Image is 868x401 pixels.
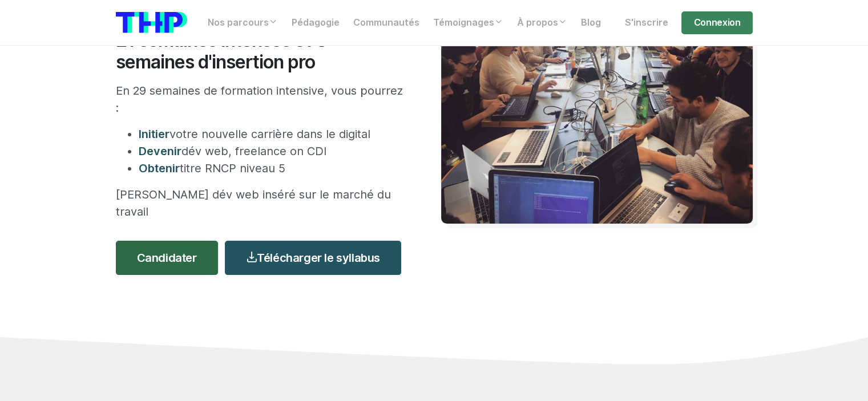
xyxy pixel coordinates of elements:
li: titre RNCP niveau 5 [139,160,407,177]
a: À propos [510,11,574,34]
p: En 29 semaines de formation intensive, vous pourrez : [116,82,407,116]
a: Témoignages [426,11,510,34]
a: Blog [574,11,608,34]
img: logo [116,12,187,33]
li: votre nouvelle carrière dans le digital [139,125,407,143]
p: [PERSON_NAME] dév web inséré sur le marché du travail [116,186,407,220]
a: Candidater [116,241,218,275]
a: Nos parcours [201,11,285,34]
h2: 21 semaines intenses et 8 semaines d'insertion pro [116,30,407,74]
a: Pédagogie [285,11,346,34]
a: Connexion [681,11,752,34]
span: Devenir [139,144,181,158]
a: Communautés [346,11,426,34]
span: Initier [139,127,169,141]
a: S'inscrire [617,11,675,34]
li: dév web, freelance on CDI [139,143,407,160]
a: Télécharger le syllabus [225,241,401,275]
span: Obtenir [139,161,180,175]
